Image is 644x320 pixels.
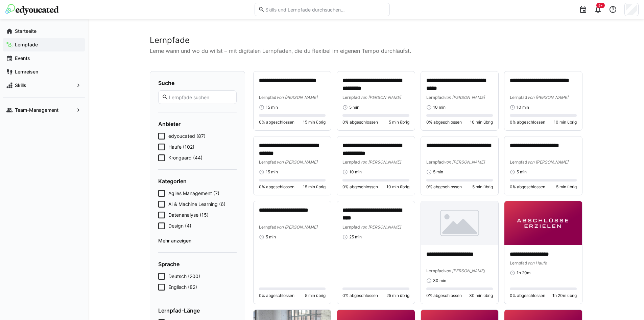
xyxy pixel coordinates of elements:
[158,80,237,86] h4: Suche
[349,169,362,175] span: 10 min
[517,270,530,276] span: 1h 20m
[433,278,446,283] span: 30 min
[168,144,194,150] span: Haufe (102)
[527,95,568,100] span: von [PERSON_NAME]
[259,95,277,100] span: Lernpfad
[349,105,359,110] span: 5 min
[510,184,545,190] span: 0% abgeschlossen
[554,120,577,125] span: 10 min übrig
[426,120,462,125] span: 0% abgeschlossen
[259,184,294,190] span: 0% abgeschlossen
[303,120,326,125] span: 15 min übrig
[168,190,219,197] span: Agiles Management (7)
[527,260,547,265] span: von Haufe
[386,293,409,298] span: 25 min übrig
[504,201,582,245] img: image
[342,159,360,165] span: Lernpfad
[168,273,200,280] span: Deutsch (200)
[444,268,485,273] span: von [PERSON_NAME]
[426,293,462,298] span: 0% abgeschlossen
[517,169,527,175] span: 5 min
[158,178,237,185] h4: Kategorien
[342,225,360,230] span: Lernpfad
[259,120,294,125] span: 0% abgeschlossen
[426,95,444,100] span: Lernpfad
[168,154,202,161] span: Krongaard (44)
[158,237,237,244] span: Mehr anzeigen
[342,120,378,125] span: 0% abgeschlossen
[360,159,401,165] span: von [PERSON_NAME]
[444,159,485,165] span: von [PERSON_NAME]
[277,225,317,230] span: von [PERSON_NAME]
[469,293,493,298] span: 30 min übrig
[510,159,527,165] span: Lernpfad
[510,120,545,125] span: 0% abgeschlossen
[168,222,191,229] span: Design (4)
[510,260,527,265] span: Lernpfad
[342,293,378,298] span: 0% abgeschlossen
[386,184,409,190] span: 10 min übrig
[168,94,233,100] input: Lernpfade suchen
[259,293,294,298] span: 0% abgeschlossen
[265,6,386,13] input: Skills und Lernpfade durchsuchen…
[259,159,277,165] span: Lernpfad
[168,201,225,208] span: AI & Machine Learning (6)
[360,95,401,100] span: von [PERSON_NAME]
[158,307,237,314] h4: Lernpfad-Länge
[426,268,444,273] span: Lernpfad
[303,184,326,190] span: 15 min übrig
[168,284,197,291] span: Englisch (82)
[266,105,278,110] span: 15 min
[433,105,446,110] span: 10 min
[150,47,582,55] p: Lerne wann und wo du willst – mit digitalen Lernpfaden, die du flexibel im eigenen Tempo durchläu...
[349,234,362,240] span: 25 min
[426,159,444,165] span: Lernpfad
[305,293,326,298] span: 5 min übrig
[342,184,378,190] span: 0% abgeschlossen
[168,133,206,140] span: edyoucated (87)
[510,95,527,100] span: Lernpfad
[266,169,278,175] span: 15 min
[510,293,545,298] span: 0% abgeschlossen
[150,35,582,45] h2: Lernpfade
[552,293,577,298] span: 1h 20m übrig
[360,225,401,230] span: von [PERSON_NAME]
[277,95,317,100] span: von [PERSON_NAME]
[517,105,529,110] span: 10 min
[426,184,462,190] span: 0% abgeschlossen
[277,159,317,165] span: von [PERSON_NAME]
[259,225,277,230] span: Lernpfad
[158,261,237,268] h4: Sprache
[342,95,360,100] span: Lernpfad
[598,3,603,7] span: 9+
[168,212,209,218] span: Datenanalyse (15)
[472,184,493,190] span: 5 min übrig
[158,121,237,127] h4: Anbieter
[444,95,485,100] span: von [PERSON_NAME]
[527,159,568,165] span: von [PERSON_NAME]
[421,201,499,245] img: image
[389,120,409,125] span: 5 min übrig
[556,184,577,190] span: 5 min übrig
[470,120,493,125] span: 10 min übrig
[266,234,276,240] span: 5 min
[433,169,443,175] span: 5 min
